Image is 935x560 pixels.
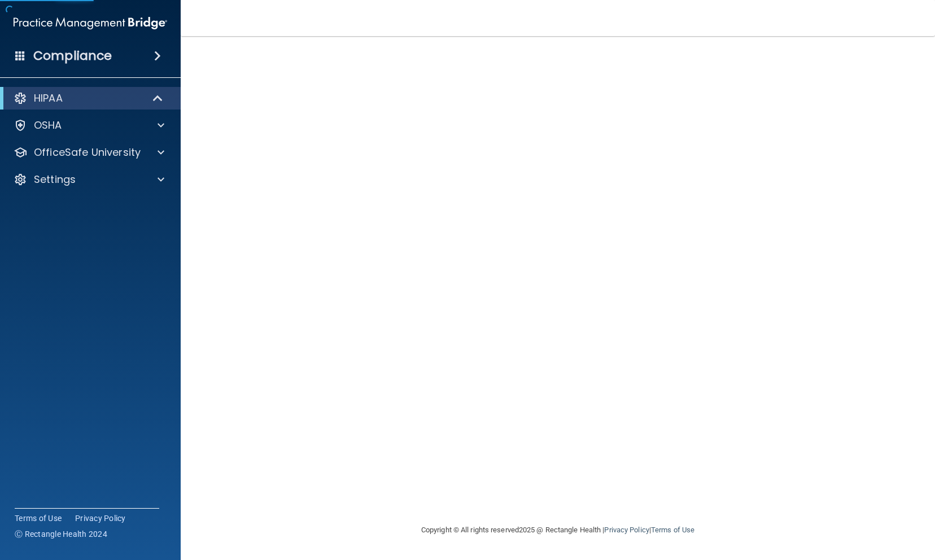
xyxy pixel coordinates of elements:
[15,513,62,524] a: Terms of Use
[651,526,694,534] a: Terms of Use
[14,91,164,105] a: HIPAA
[34,91,63,105] p: HIPAA
[14,173,164,186] a: Settings
[34,146,141,159] p: OfficeSafe University
[34,173,76,186] p: Settings
[33,48,112,64] h4: Compliance
[75,513,126,524] a: Privacy Policy
[14,12,167,34] img: PMB logo
[604,526,649,534] a: Privacy Policy
[14,146,164,159] a: OfficeSafe University
[14,119,164,132] a: OSHA
[352,512,764,548] div: Copyright © All rights reserved 2025 @ Rectangle Health | |
[15,528,107,540] span: Ⓒ Rectangle Health 2024
[34,119,62,132] p: OSHA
